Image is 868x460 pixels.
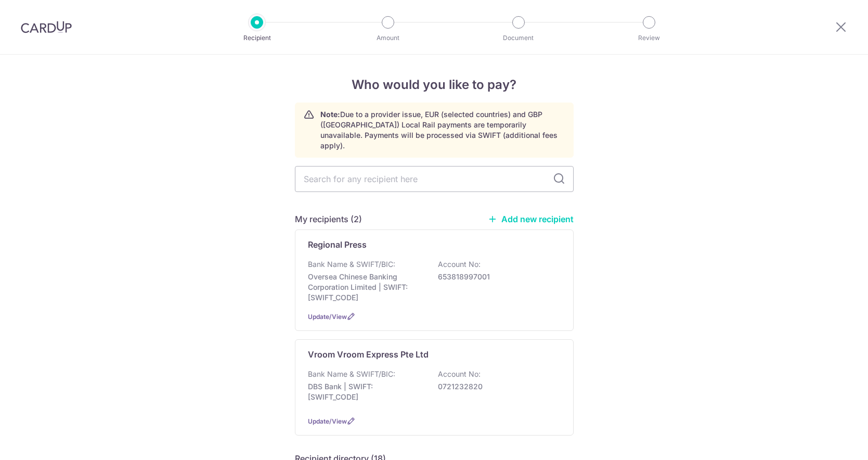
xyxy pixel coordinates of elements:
[611,33,688,43] p: Review
[480,33,557,43] p: Document
[308,313,347,321] a: Update/View
[295,166,574,192] input: Search for any recipient here
[308,259,395,270] p: Bank Name & SWIFT/BIC:
[308,348,429,361] p: Vroom Vroom Express Pte Ltd
[438,272,554,282] p: 653818997001
[218,33,295,43] p: Recipient
[349,33,426,43] p: Amount
[320,109,565,151] p: Due to a provider issue, EUR (selected countries) and GBP ([GEOGRAPHIC_DATA]) Local Rail payments...
[438,369,481,379] p: Account No:
[488,214,574,224] a: Add new recipient
[21,21,72,33] img: CardUp
[308,238,367,251] p: Regional Press
[438,259,481,270] p: Account No:
[320,110,340,119] strong: Note:
[308,417,347,425] a: Update/View
[308,381,424,402] p: DBS Bank | SWIFT: [SWIFT_CODE]
[295,213,362,225] h5: My recipients (2)
[438,381,554,392] p: 0721232820
[295,75,574,94] h4: Who would you like to pay?
[308,369,395,379] p: Bank Name & SWIFT/BIC:
[308,272,424,303] p: Oversea Chinese Banking Corporation Limited | SWIFT: [SWIFT_CODE]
